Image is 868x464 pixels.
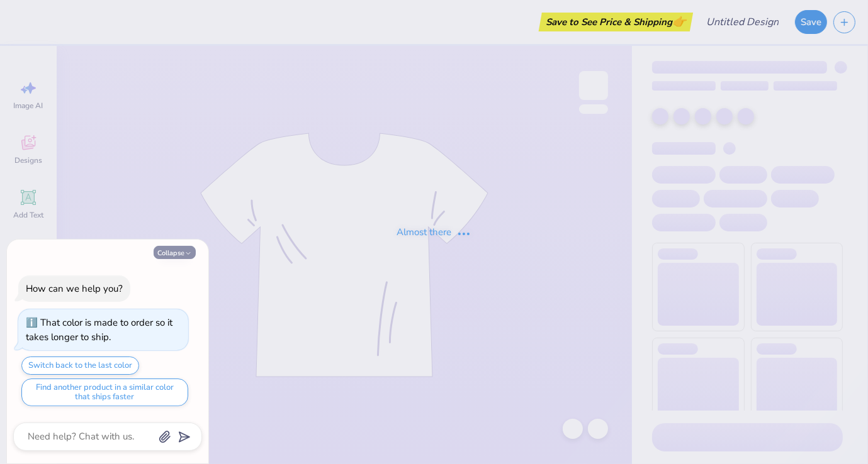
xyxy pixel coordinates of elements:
button: Switch back to the last color [21,356,139,375]
div: How can we help you? [26,282,123,295]
button: Find another product in a similar color that ships faster [21,378,188,406]
button: Collapse [154,246,196,259]
div: That color is made to order so it takes longer to ship. [26,316,172,343]
div: Almost there [397,225,471,240]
